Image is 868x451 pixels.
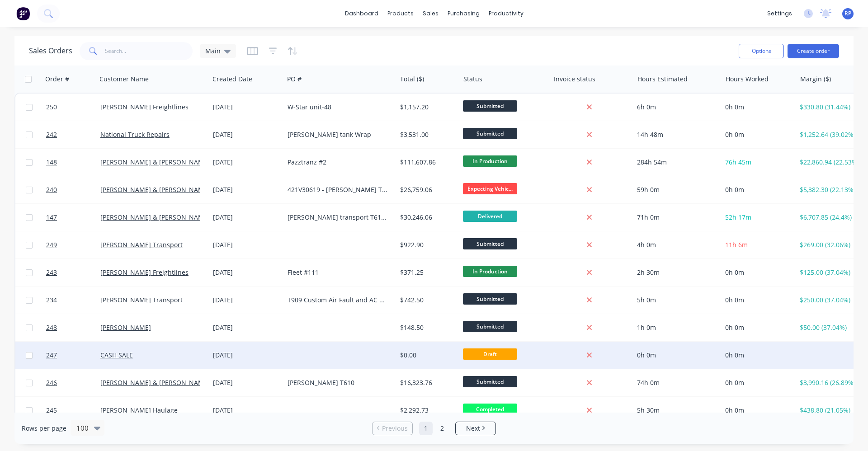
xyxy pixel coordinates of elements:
span: In Production [463,155,517,167]
div: [DATE] [213,296,280,305]
span: Submitted [463,376,517,387]
span: In Production [463,266,517,277]
div: $330.80 (31.44%) [800,103,857,112]
a: National Truck Repairs [100,130,170,139]
span: Previous [382,424,408,433]
span: Draft [463,348,517,360]
div: $742.50 [400,296,453,305]
span: 148 [46,158,57,167]
div: 59h 0m [637,185,714,194]
div: $26,759.06 [400,185,453,194]
div: [DATE] [213,103,280,112]
div: sales [418,7,443,20]
div: Total ($) [400,75,424,84]
div: [PERSON_NAME] transport T610 493236 [288,213,387,222]
div: T909 Custom Air Fault and AC Fan Issue [288,296,387,305]
div: $148.50 [400,323,453,332]
div: $269.00 (32.06%) [800,240,857,249]
span: 246 [46,378,57,387]
span: Next [466,424,480,433]
div: $2,292.73 [400,406,453,415]
div: 284h 54m [637,158,714,167]
span: 250 [46,103,57,112]
div: [DATE] [213,351,280,360]
div: [DATE] [213,130,280,139]
div: 1h 0m [637,323,714,332]
span: 247 [46,351,57,360]
span: 242 [46,130,57,139]
div: $50.00 (37.04%) [800,323,857,332]
div: Pazztranz #2 [288,158,387,167]
span: 0h 0m [725,130,744,139]
span: 0h 0m [725,378,744,387]
a: [PERSON_NAME] [100,323,151,332]
div: 4h 0m [637,240,714,249]
div: Status [463,75,482,84]
div: Created Date [212,75,252,84]
span: Submitted [463,321,517,332]
div: $3,531.00 [400,130,453,139]
div: Hours Worked [726,75,769,84]
span: 0h 0m [725,351,744,359]
div: purchasing [443,7,484,20]
div: $250.00 (37.04%) [800,296,857,305]
span: 240 [46,185,57,194]
button: Create order [788,44,839,58]
div: Invoice status [554,75,595,84]
div: 5h 0m [637,296,714,305]
span: RP [844,9,851,18]
div: $1,157.20 [400,103,453,112]
div: $16,323.76 [400,378,453,387]
div: 5h 30m [637,406,714,415]
span: 76h 45m [725,158,751,166]
span: 0h 0m [725,323,744,332]
span: 249 [46,240,57,249]
div: $5,382.30 (22.13%) [800,185,857,194]
span: 52h 17m [725,213,751,221]
div: Hours Estimated [637,75,688,84]
span: Submitted [463,293,517,305]
span: 147 [46,213,57,222]
span: 0h 0m [725,185,744,194]
a: Page 2 [435,422,449,435]
a: 243 [46,259,100,286]
div: $0.00 [400,351,453,360]
div: [PERSON_NAME] T610 [288,378,387,387]
div: $6,707.85 (24.4%) [800,213,857,222]
span: 0h 0m [725,406,744,414]
a: [PERSON_NAME] & [PERSON_NAME] Newcastle [100,185,243,194]
span: Main [205,46,221,56]
div: 14h 48m [637,130,714,139]
div: $111,607.86 [400,158,453,167]
div: [DATE] [213,406,280,415]
a: [PERSON_NAME] Haulage [100,406,178,414]
div: settings [763,7,797,20]
ul: Pagination [368,422,500,435]
div: [PERSON_NAME] tank Wrap [288,130,387,139]
a: 245 [46,397,100,424]
a: [PERSON_NAME] & [PERSON_NAME] Newcastle [100,213,243,221]
a: 234 [46,287,100,314]
span: Submitted [463,238,517,249]
div: PO # [287,75,302,84]
a: 249 [46,231,100,258]
div: $30,246.06 [400,213,453,222]
a: [PERSON_NAME] Freightlines [100,103,189,111]
a: 148 [46,149,100,176]
div: [DATE] [213,323,280,332]
div: $1,252.64 (39.02%) [800,130,857,139]
span: Delivered [463,211,517,222]
div: $438.80 (21.05%) [800,406,857,415]
div: $22,860.94 (22.53%) [800,158,857,167]
div: [DATE] [213,158,280,167]
a: Next page [456,424,495,433]
div: 74h 0m [637,378,714,387]
a: CASH SALE [100,351,133,359]
a: 242 [46,121,100,148]
a: [PERSON_NAME] & [PERSON_NAME] Newcastle [100,158,243,166]
a: [PERSON_NAME] Freightlines [100,268,189,277]
div: [DATE] [213,213,280,222]
a: [PERSON_NAME] & [PERSON_NAME] Newcastle [100,378,243,387]
div: Margin ($) [800,75,831,84]
div: 6h 0m [637,103,714,112]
